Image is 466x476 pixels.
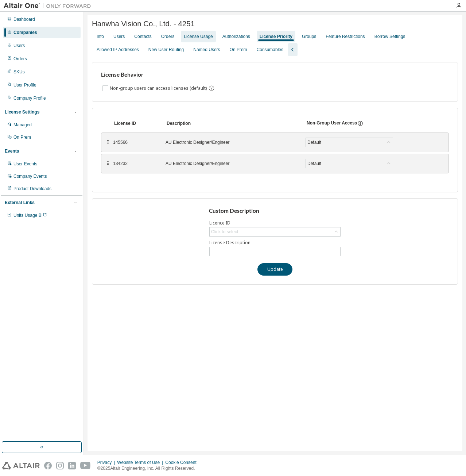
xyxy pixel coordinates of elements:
div: License Usage [184,34,213,39]
div: On Prem [230,47,247,53]
div: On Prem [13,134,31,140]
img: linkedin.svg [68,462,76,469]
span: Units Usage BI [13,213,47,218]
div: New User Routing [148,47,184,53]
div: External Links [5,200,35,206]
div: Users [113,34,125,39]
div: User Events [13,161,37,167]
div: Managed [13,122,32,128]
div: User Profile [13,82,36,88]
div: Description [167,120,298,126]
h3: License Behavior [101,71,214,78]
div: License ID [114,120,158,126]
span: Hanwha Vision Co., Ltd. - 4251 [92,20,195,28]
h3: Custom Description [209,207,341,215]
div: 134232 [113,161,157,166]
div: Non-Group User Access [307,120,357,127]
img: Altair One [4,2,95,9]
div: Click to select [211,229,238,235]
div: Company Profile [13,95,46,101]
img: instagram.svg [56,462,64,469]
div: Contacts [134,34,151,39]
div: SKUs [13,69,25,75]
div: Click to select [210,227,340,236]
button: Update [257,263,292,276]
div: Cookie Consent [165,460,201,465]
img: youtube.svg [80,462,91,469]
div: Company Events [13,173,47,179]
div: Privacy [97,460,117,465]
label: Licence ID [209,220,341,226]
div: AU Electronic Designer/Engineer [166,139,297,145]
div: Product Downloads [13,186,51,192]
img: altair_logo.svg [2,462,40,469]
div: Info [97,34,104,39]
div: Orders [13,56,27,62]
div: Dashboard [13,16,35,22]
div: 145566 [113,139,157,145]
div: ⠿ [106,161,110,166]
div: Default [306,160,322,168]
div: AU Electronic Designer/Engineer [166,161,297,166]
div: Default [306,138,393,147]
svg: By default any user not assigned to any group can access any license. Turn this setting off to di... [208,85,215,92]
p: © 2025 Altair Engineering, Inc. All Rights Reserved. [97,465,201,472]
div: License Settings [5,109,39,115]
div: Groups [302,34,316,39]
div: Feature Restrictions [326,34,365,39]
div: Website Terms of Use [117,460,165,465]
div: Named Users [193,47,220,53]
div: Borrow Settings [374,34,405,39]
div: Default [306,138,322,146]
img: facebook.svg [44,462,52,469]
div: ⠿ [106,139,110,145]
div: Companies [13,30,37,35]
div: Authorizations [222,34,250,39]
div: Allowed IP Addresses [97,47,139,53]
div: Default [306,159,393,168]
div: License Priority [260,34,292,39]
div: Users [13,43,25,49]
div: Orders [161,34,175,39]
label: Non-group users can access licenses (default) [110,84,208,93]
label: License Description [209,240,341,246]
div: Consumables [257,47,283,53]
div: Events [5,148,19,154]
